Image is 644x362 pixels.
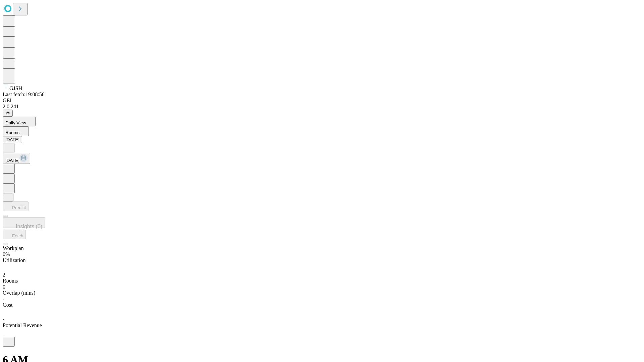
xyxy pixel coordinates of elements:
span: Workplan [3,245,24,251]
span: 0 [3,284,5,290]
span: Insights (0) [16,224,42,229]
span: Cost [3,302,12,308]
span: Rooms [3,278,18,284]
button: Insights (0) [3,217,45,228]
span: Overlap (mins) [3,290,35,296]
button: Fetch [3,230,26,239]
span: Utilization [3,257,25,263]
span: Rooms [5,130,19,135]
span: Last fetch: 19:08:56 [3,92,45,97]
button: Predict [3,201,29,211]
span: - [3,296,4,302]
span: [DATE] [5,158,19,163]
span: GJSH [9,85,22,91]
button: Rooms [3,126,29,136]
span: 0% [3,251,10,257]
button: Daily View [3,117,36,126]
span: - [3,316,4,322]
button: [DATE] [3,153,30,164]
span: 2 [3,272,5,278]
span: @ [5,111,10,116]
div: 2.0.241 [3,104,641,110]
span: Daily View [5,120,26,125]
div: GEI [3,98,641,104]
button: [DATE] [3,136,22,143]
span: Potential Revenue [3,322,42,328]
button: @ [3,110,13,117]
